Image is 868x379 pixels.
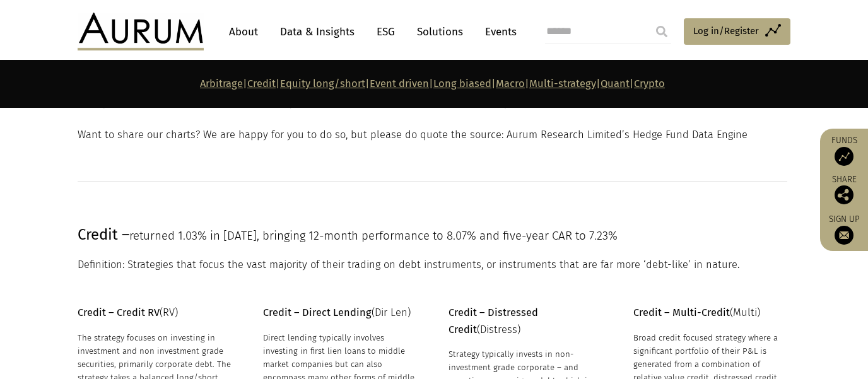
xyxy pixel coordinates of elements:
strong: Credit – Credit RV [78,306,160,318]
span: returned 1.03% in [DATE], bringing 12-month performance to 8.07% and five-year CAR to 7.23% [129,229,618,243]
a: Solutions [411,20,469,44]
a: Multi-strategy [529,78,596,90]
a: Arbitrage [200,78,243,90]
img: Aurum [78,13,204,50]
p: Definition: Strategies that focus the vast majority of their trading on debt instruments, or inst... [78,257,787,273]
p: (Multi) [633,305,787,321]
a: Funds [826,135,862,166]
strong: Credit – Distressed Credit [449,306,538,335]
a: Macro [496,78,525,90]
img: Access Funds [835,147,853,166]
a: Log in/Register [684,18,790,45]
a: Long biased [433,78,491,90]
span: debt-like [646,259,688,271]
p: (Distress) [449,305,602,338]
a: ESG [370,20,401,44]
a: About [223,20,264,44]
a: Quant [601,78,630,90]
strong: Credit – Direct Lending [263,306,372,318]
p: (Dir Len) [263,305,417,321]
a: Data & Insights [274,20,361,44]
p: Want to share our charts? We are happy for you to do so, but please do quote the source: Aurum Re... [78,127,787,143]
a: Equity long/short [280,78,365,90]
p: (RV) [78,305,232,321]
input: Submit [649,19,674,44]
a: Crypto [634,78,665,90]
img: Sign up to our newsletter [835,226,853,245]
a: Credit [247,78,276,90]
strong: | | | | | | | | [200,78,665,90]
a: Events [479,20,517,44]
a: Event driven [370,78,429,90]
img: Share this post [835,185,853,204]
div: Share [826,175,862,204]
strong: Credit – Multi-Credit [633,306,730,318]
a: Sign up [826,214,862,245]
span: Log in/Register [693,23,759,38]
span: Credit – [78,226,129,243]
